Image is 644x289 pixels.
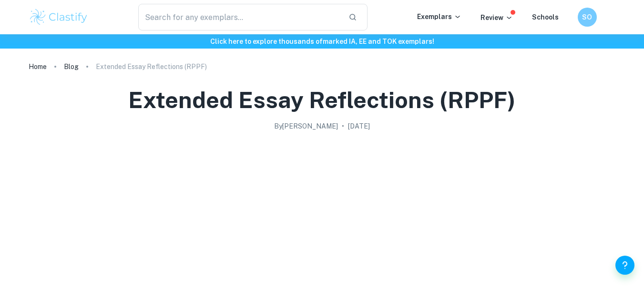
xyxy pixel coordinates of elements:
p: • [342,121,344,131]
a: Blog [64,60,79,73]
h2: [DATE] [348,121,370,131]
h2: By [PERSON_NAME] [274,121,338,131]
input: Search for any exemplars... [138,4,341,30]
p: Review [480,12,513,23]
a: Home [29,60,47,73]
p: Extended Essay Reflections (RPPF) [96,61,207,72]
h6: SO [582,12,593,22]
a: Schools [532,13,559,21]
h1: Extended Essay Reflections (RPPF) [128,85,516,115]
p: Exemplars [417,11,461,22]
button: Help and Feedback [615,256,634,275]
h6: Click here to explore thousands of marked IA, EE and TOK exemplars ! [2,36,642,47]
img: Clastify logo [29,8,89,27]
button: SO [578,8,597,27]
